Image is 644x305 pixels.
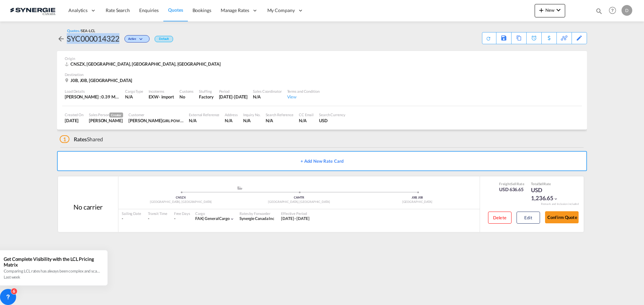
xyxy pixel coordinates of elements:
div: N/A [299,118,314,124]
div: Search Currency [319,112,345,117]
div: EXW [149,94,159,100]
div: View [287,94,320,100]
div: Stuffing [199,89,213,94]
span: J0B [412,196,418,199]
md-icon: icon-chevron-down [554,6,562,14]
md-icon: icon-chevron-down [230,217,234,221]
div: icon-magnify [595,7,603,17]
md-icon: icon-refresh [485,34,492,42]
div: [GEOGRAPHIC_DATA], [GEOGRAPHIC_DATA] [240,200,358,204]
div: 26 Aug 2025 - 31 Aug 2025 [281,216,310,222]
div: N/A [253,94,281,100]
div: ALEXANE RIVARD [128,118,183,124]
div: Change Status Here [119,33,151,44]
button: + Add New Rate Card [57,151,587,171]
span: CNSZX, [GEOGRAPHIC_DATA], [GEOGRAPHIC_DATA], [GEOGRAPHIC_DATA] [70,61,221,67]
div: general cargo [195,216,230,222]
div: CNSZX [122,196,240,200]
button: icon-plus 400-fgNewicon-chevron-down [535,4,565,17]
div: - [174,216,175,222]
div: N/A [243,118,260,124]
div: Destination [65,72,579,77]
button: Delete [488,212,512,224]
div: 31 Aug 2025 [219,94,248,100]
div: Cargo [195,211,234,216]
div: N/A [266,118,293,124]
div: - [148,216,167,222]
div: CC Email [299,112,314,117]
div: External Reference [189,112,219,117]
md-icon: icon-chevron-down [553,197,558,201]
span: Rate Search [106,7,130,13]
div: Sailing Date [122,211,141,216]
span: My Company [267,7,295,14]
div: Origin [65,56,579,61]
div: J0B, J0B, Canada [65,77,134,83]
div: No carrier [73,202,103,212]
img: 1f56c880d42311ef80fc7dca854c8e59.png [10,3,55,18]
span: Analytics [68,7,88,14]
md-icon: icon-arrow-left [57,35,65,43]
div: N/A [225,118,237,124]
md-icon: icon-chevron-down [138,37,146,41]
span: Manage Rates [221,7,249,14]
span: SEA-LCL [81,28,95,33]
span: Help [607,5,618,16]
div: Transit Time [148,211,167,216]
md-icon: icon-plus 400-fg [537,6,545,14]
div: Synergie Canada Inc [239,216,274,222]
div: CNSZX, Shenzhen, GD, Europe [65,61,222,67]
span: Quotes [168,7,183,13]
div: Remark and Inclusion included [536,202,584,206]
div: Quotes /SEA-LCL [67,28,95,33]
div: Sales Person [89,112,123,118]
md-icon: assets/icons/custom/ship-fill.svg [236,186,244,189]
span: Sell [511,182,517,186]
div: USD [319,118,345,124]
div: N/A [189,118,219,124]
div: USD 1,236.65 [531,186,565,202]
div: [GEOGRAPHIC_DATA], [GEOGRAPHIC_DATA] [122,200,240,204]
div: Period [219,89,248,94]
div: Quote PDF is not available at this time [486,32,493,41]
div: No [179,94,194,100]
button: Edit [517,212,540,224]
span: Active [128,37,138,43]
div: Daniel Dico [89,118,123,124]
span: FAK [195,216,205,221]
div: Customer [128,112,183,117]
div: USD 636.65 [499,186,524,193]
span: New [537,7,562,13]
div: Save As Template [496,32,511,44]
div: Load Details [65,89,120,94]
div: Effective Period [281,211,310,216]
div: Created On [65,112,84,117]
div: Address [225,112,237,117]
div: Total Rate [531,181,565,186]
div: Sales Coordinator [253,89,281,94]
div: Freight Rate [499,181,524,186]
div: Incoterms [149,89,174,94]
span: Bookings [193,7,211,13]
div: Cargo Type [125,89,143,94]
div: Free Days [174,211,190,216]
span: | [203,216,204,221]
div: Shared [60,136,103,143]
div: 26 Aug 2025 [65,118,84,124]
div: N/A [125,94,143,100]
div: Default [155,36,173,42]
div: Factory Stuffing [199,94,213,100]
div: Change Status Here [124,35,150,43]
div: icon-arrow-left [57,33,67,44]
div: Terms and Condition [287,89,320,94]
button: Confirm Quote [545,211,579,223]
div: CAMTR [240,196,358,200]
span: [DATE] - [DATE] [281,216,310,221]
div: D [622,5,632,16]
span: | [416,196,417,199]
span: Creator [109,112,123,118]
div: [PERSON_NAME] : 0.39 MT | Volumetric Wt : 7.49 CBM | Chargeable Wt : 7.49 W/M [65,94,120,100]
div: Search Reference [266,112,293,117]
span: Synergie Canada Inc [239,216,274,221]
